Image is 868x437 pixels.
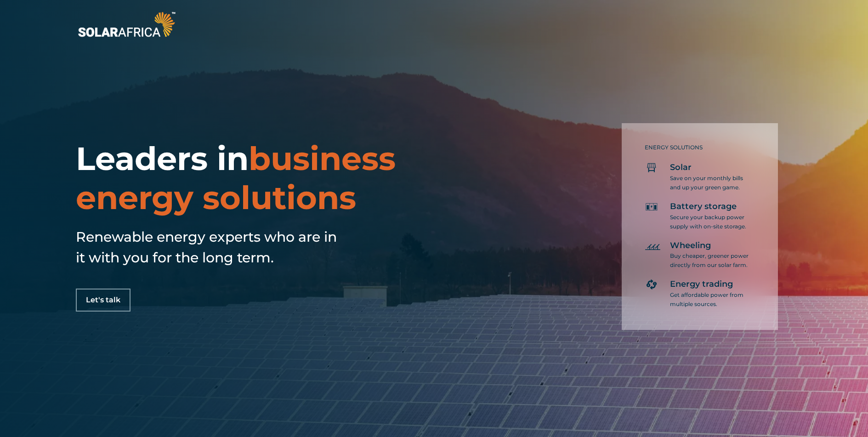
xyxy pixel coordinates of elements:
span: Battery storage [670,201,737,212]
h1: Leaders in [76,139,506,217]
p: Buy cheaper, greener power directly from our solar farm. [670,251,750,270]
span: Energy trading [670,279,733,290]
a: Let's talk [76,289,130,312]
span: Solar [670,162,692,173]
h5: Renewable energy experts who are in it with you for the long term. [76,227,342,268]
p: Secure your backup power supply with on-site storage. [670,213,750,231]
p: Save on your monthly bills and up your green game. [670,174,750,192]
span: business energy solutions [76,139,396,217]
span: Let's talk [86,296,120,304]
span: Wheeling [670,240,711,251]
p: Get affordable power from multiple sources. [670,290,750,309]
h5: ENERGY SOLUTIONS [645,144,750,151]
